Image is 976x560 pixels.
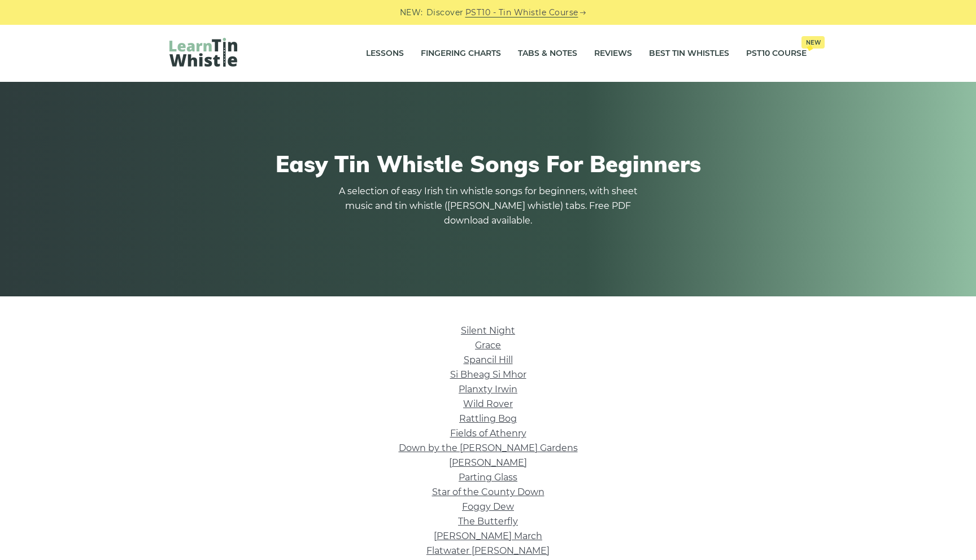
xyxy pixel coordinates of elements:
[434,531,542,541] a: [PERSON_NAME] March
[475,340,501,351] a: Grace
[461,325,515,336] a: Silent Night
[464,355,513,365] a: Spancil Hill
[463,399,513,409] a: Wild Rover
[458,516,518,527] a: The Butterfly
[449,457,527,468] a: [PERSON_NAME]
[518,40,577,68] a: Tabs & Notes
[366,40,404,68] a: Lessons
[169,150,807,177] h1: Easy Tin Whistle Songs For Beginners
[335,184,640,228] p: A selection of easy Irish tin whistle songs for beginners, with sheet music and tin whistle ([PER...
[459,472,517,483] a: Parting Glass
[450,369,526,380] a: Si­ Bheag Si­ Mhor
[462,501,514,512] a: Foggy Dew
[421,40,501,68] a: Fingering Charts
[426,545,550,556] a: Flatwater [PERSON_NAME]
[594,40,632,68] a: Reviews
[169,38,237,67] img: LearnTinWhistle.com
[801,36,825,49] span: New
[399,443,578,453] a: Down by the [PERSON_NAME] Gardens
[649,40,729,68] a: Best Tin Whistles
[746,40,807,68] a: PST10 CourseNew
[459,413,517,424] a: Rattling Bog
[432,487,544,497] a: Star of the County Down
[459,384,517,395] a: Planxty Irwin
[450,428,526,439] a: Fields of Athenry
